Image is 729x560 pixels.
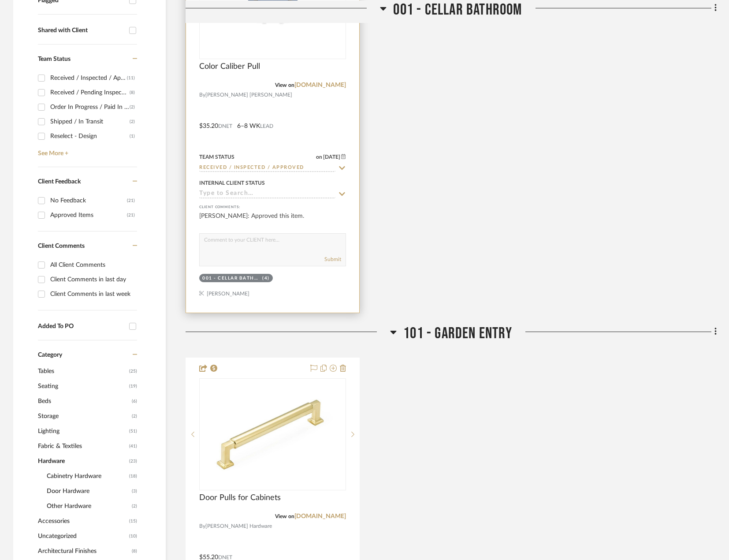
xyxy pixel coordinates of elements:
span: View on [275,82,294,88]
span: Door Hardware [47,484,130,499]
span: on [316,154,322,160]
span: (41) [129,439,137,453]
span: [DATE] [322,154,341,160]
span: Tables [38,364,127,379]
span: (19) [129,379,137,393]
div: 001 - CELLAR BATHROOM [202,275,260,282]
div: (21) [127,208,135,222]
a: See More + [36,143,137,157]
img: Door Pulls for Cabinets [210,379,335,489]
span: (6) [132,394,137,408]
div: Reselect - Design [50,129,130,143]
input: Type to Search… [199,190,335,198]
div: (4) [262,275,270,282]
span: Seating [38,379,127,394]
span: Accessories [38,514,127,529]
span: Fabric & Textiles [38,439,127,454]
div: Client Comments in last day [50,273,135,287]
span: Category [38,351,62,359]
div: Order In Progress / Paid In Full w/ Freight, No Balance due [50,100,130,114]
span: Beds [38,394,130,409]
input: Type to Search… [199,164,335,172]
span: Hardware [38,454,127,469]
div: (21) [127,194,135,208]
span: Storage [38,409,130,424]
span: (23) [129,454,137,468]
button: Submit [324,255,341,263]
a: [DOMAIN_NAME] [294,513,346,519]
div: (1) [130,129,135,143]
div: Approved Items [50,208,127,222]
span: (2) [132,409,137,423]
span: View on [275,514,294,519]
div: Client Comments in last week [50,287,135,301]
div: Received / Pending Inspection [50,86,130,100]
div: (2) [130,115,135,129]
div: (8) [130,86,135,100]
span: 101 - GARDEN ENTRY [403,324,512,343]
span: [PERSON_NAME] [PERSON_NAME] [205,91,292,99]
div: Team Status [199,153,234,161]
div: All Client Comments [50,258,135,272]
span: By [199,91,205,99]
span: By [199,522,205,530]
div: Shared with Client [38,27,125,34]
a: [DOMAIN_NAME] [294,82,346,88]
span: (2) [132,499,137,513]
div: [PERSON_NAME]: Approved this item. [199,212,346,229]
span: (15) [129,514,137,528]
span: (10) [129,529,137,543]
span: (8) [132,544,137,558]
span: (51) [129,424,137,438]
span: (18) [129,469,137,483]
span: Architectural Finishes [38,544,130,559]
span: [PERSON_NAME] Hardware [205,522,272,530]
div: Shipped / In Transit [50,115,130,129]
div: Internal Client Status [199,179,265,187]
span: Client Comments [38,243,85,249]
span: Uncategorized [38,529,127,544]
span: Other Hardware [47,499,130,514]
div: Received / Inspected / Approved [50,71,127,85]
div: No Feedback [50,194,127,208]
span: Lighting [38,424,127,439]
span: Client Feedback [38,179,81,185]
div: Added To PO [38,323,125,330]
span: Team Status [38,56,71,62]
span: Door Pulls for Cabinets [199,493,281,503]
span: (25) [129,364,137,378]
span: (3) [132,484,137,498]
span: Cabinetry Hardware [47,469,127,484]
div: (11) [127,71,135,85]
div: (2) [130,100,135,114]
span: Color Caliber Pull [199,62,260,71]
